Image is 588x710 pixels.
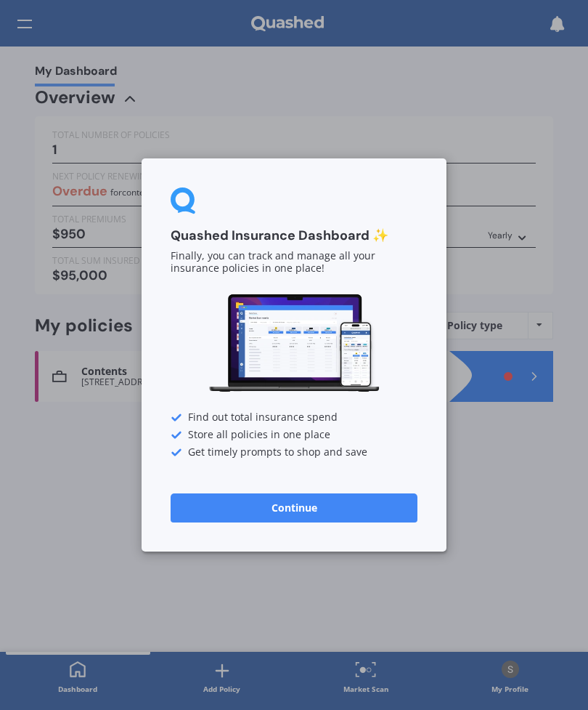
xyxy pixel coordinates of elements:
[171,447,417,459] div: Get timely prompts to shop and save
[171,227,417,244] h3: Quashed Insurance Dashboard ✨
[207,292,381,395] img: Dashboard
[171,493,417,523] button: Continue
[171,429,417,441] div: Store all policies in one place
[171,251,417,275] p: Finally, you can track and manage all your insurance policies in one place!
[171,412,417,424] div: Find out total insurance spend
